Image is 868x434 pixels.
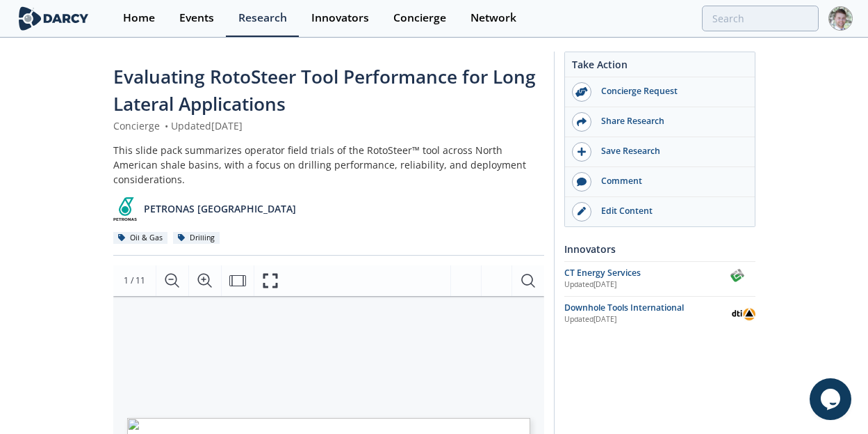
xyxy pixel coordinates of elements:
[591,85,747,98] div: Concierge Request
[113,232,168,245] div: Oil & Gas
[113,143,544,187] div: This slide pack summarizes operator field trials of the RotoSteer™ tool across North American sha...
[173,232,220,245] div: Drilling
[565,57,755,77] div: Take Action
[564,237,755,261] div: Innovators
[565,197,755,226] a: Edit Content
[144,201,296,216] p: PETRONAS [GEOGRAPHIC_DATA]
[179,13,214,24] div: Events
[564,314,731,325] div: Updated [DATE]
[702,6,819,31] input: Advanced Search
[564,267,716,279] div: CT Energy Services
[564,279,716,290] div: Updated [DATE]
[731,302,755,326] img: Downhole Tools International
[828,6,853,31] img: Profile
[123,13,155,24] div: Home
[564,302,731,314] div: Downhole Tools International
[591,145,747,157] div: Save Research
[591,175,747,187] div: Comment
[311,13,369,24] div: Innovators
[564,267,755,291] a: CT Energy Services Updated[DATE] CT Energy Services
[564,302,755,326] a: Downhole Tools International Updated[DATE] Downhole Tools International
[810,378,854,420] iframe: chat widget
[163,119,171,132] span: •
[591,115,747,127] div: Share Research
[113,118,544,133] div: Concierge Updated [DATE]
[716,267,755,291] img: CT Energy Services
[113,64,536,116] span: Evaluating RotoSteer Tool Performance for Long Lateral Applications
[393,13,446,24] div: Concierge
[470,13,516,24] div: Network
[16,6,92,31] img: logo-wide.svg
[591,205,747,217] div: Edit Content
[238,13,287,24] div: Research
